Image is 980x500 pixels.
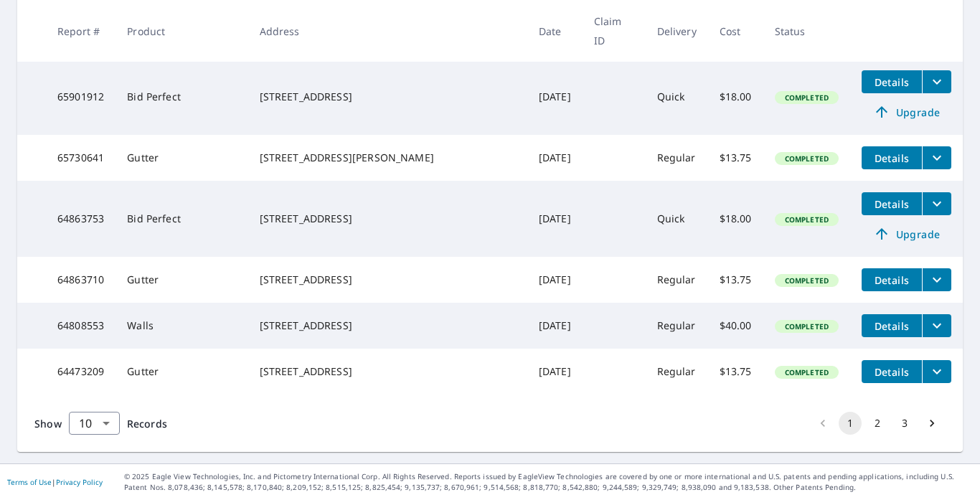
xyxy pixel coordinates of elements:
td: Quick [646,59,708,135]
span: Records [127,417,167,430]
td: $13.75 [708,257,763,303]
button: detailsBtn-64473209 [862,360,922,383]
td: $40.00 [708,303,763,349]
span: Upgrade [870,103,943,121]
p: | [7,478,103,486]
td: Bid Perfect [116,181,248,257]
div: [STREET_ADDRESS] [260,212,516,226]
td: $18.00 [708,181,763,257]
span: Details [870,319,913,333]
span: Details [870,75,913,89]
a: Upgrade [862,222,951,245]
button: filesDropdownBtn-65901912 [922,70,951,93]
td: Walls [116,303,248,349]
div: Show 10 records [69,412,120,435]
button: filesDropdownBtn-64863753 [922,192,951,215]
a: Terms of Use [7,477,52,487]
td: 64863710 [46,257,116,303]
td: Regular [646,349,708,395]
button: detailsBtn-65901912 [862,70,922,93]
td: Bid Perfect [116,59,248,135]
td: 64863753 [46,181,116,257]
span: Details [870,151,913,165]
button: filesDropdownBtn-65730641 [922,146,951,169]
td: $18.00 [708,59,763,135]
td: 64808553 [46,303,116,349]
button: detailsBtn-65730641 [862,146,922,169]
td: Regular [646,257,708,303]
button: detailsBtn-64863753 [862,192,922,215]
nav: pagination navigation [809,412,946,435]
span: Details [870,197,913,211]
button: filesDropdownBtn-64473209 [922,360,951,383]
td: [DATE] [527,59,583,135]
td: [DATE] [527,135,583,181]
div: [STREET_ADDRESS] [260,364,516,379]
p: © 2025 Eagle View Technologies, Inc. and Pictometry International Corp. All Rights Reserved. Repo... [124,471,973,493]
div: [STREET_ADDRESS] [260,90,516,104]
span: Completed [776,275,837,286]
span: Upgrade [870,225,943,242]
div: [STREET_ADDRESS][PERSON_NAME] [260,151,516,165]
span: Completed [776,93,837,103]
td: 65730641 [46,135,116,181]
td: Regular [646,303,708,349]
button: page 1 [839,412,862,435]
span: Completed [776,154,837,164]
td: $13.75 [708,135,763,181]
td: [DATE] [527,349,583,395]
div: 10 [69,403,120,443]
a: Privacy Policy [56,477,103,487]
span: Details [870,273,913,287]
td: [DATE] [527,181,583,257]
td: Quick [646,181,708,257]
td: Gutter [116,135,248,181]
span: Completed [776,367,837,377]
td: Gutter [116,257,248,303]
button: Go to next page [920,412,943,435]
span: Completed [776,321,837,331]
button: filesDropdownBtn-64808553 [922,314,951,337]
span: Show [34,417,62,430]
td: Regular [646,135,708,181]
td: [DATE] [527,257,583,303]
td: 65901912 [46,59,116,135]
td: [DATE] [527,303,583,349]
span: Details [870,365,913,379]
button: detailsBtn-64808553 [862,314,922,337]
td: Gutter [116,349,248,395]
div: [STREET_ADDRESS] [260,319,516,333]
button: detailsBtn-64863710 [862,268,922,291]
span: Completed [776,214,837,225]
button: Go to page 3 [893,412,916,435]
div: [STREET_ADDRESS] [260,273,516,287]
td: 64473209 [46,349,116,395]
button: Go to page 2 [866,412,889,435]
td: $13.75 [708,349,763,395]
a: Upgrade [862,100,951,123]
button: filesDropdownBtn-64863710 [922,268,951,291]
